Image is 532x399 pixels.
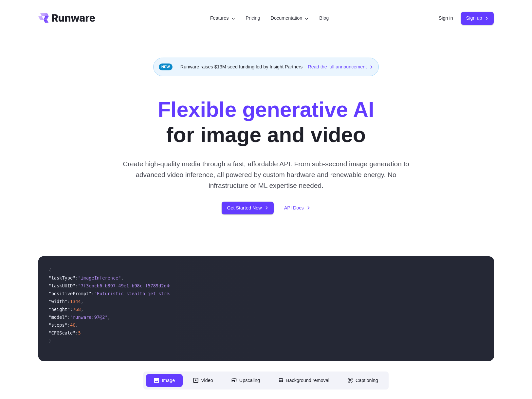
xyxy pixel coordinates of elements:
[94,291,338,296] span: "Futuristic stealth jet streaking through a neon-lit cityscape with glowing purple exhaust"
[49,322,67,328] span: "steps"
[284,204,310,212] a: API Docs
[49,267,51,273] span: {
[70,315,108,320] span: "runware:97@2"
[75,275,78,281] span: :
[49,307,70,312] span: "height"
[146,374,183,387] button: Image
[38,13,95,23] a: Go to /
[49,330,76,336] span: "CFGScale"
[439,14,453,22] a: Sign in
[75,322,78,328] span: ,
[271,14,309,22] label: Documentation
[153,58,379,76] div: Runware raises $13M seed funding led by Insight Partners
[158,98,374,121] strong: Flexible generative AI
[49,275,76,281] span: "taskType"
[246,14,260,22] a: Pricing
[121,275,123,281] span: ,
[81,307,83,312] span: ,
[70,299,81,304] span: 1344
[67,299,70,304] span: :
[67,322,70,328] span: :
[270,374,337,387] button: Background removal
[222,202,273,214] a: Get Started Now
[70,322,75,328] span: 40
[49,299,67,304] span: "width"
[461,12,494,25] a: Sign up
[70,307,73,312] span: :
[67,315,70,320] span: :
[108,315,110,320] span: ,
[319,14,329,22] a: Blog
[224,374,268,387] button: Upscaling
[75,283,78,288] span: :
[91,291,94,296] span: :
[120,158,412,191] p: Create high-quality media through a fast, affordable API. From sub-second image generation to adv...
[185,374,221,387] button: Video
[340,374,386,387] button: Captioning
[78,330,81,336] span: 5
[73,307,81,312] span: 768
[49,315,67,320] span: "model"
[78,275,121,281] span: "imageInference"
[49,283,76,288] span: "taskUUID"
[78,283,180,288] span: "7f3ebcb6-b897-49e1-b98c-f5789d2d40d7"
[81,299,83,304] span: ,
[308,63,373,71] a: Read the full announcement
[49,338,51,343] span: }
[210,14,235,22] label: Features
[75,330,78,336] span: :
[158,97,374,148] h1: for image and video
[49,291,92,296] span: "positivePrompt"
